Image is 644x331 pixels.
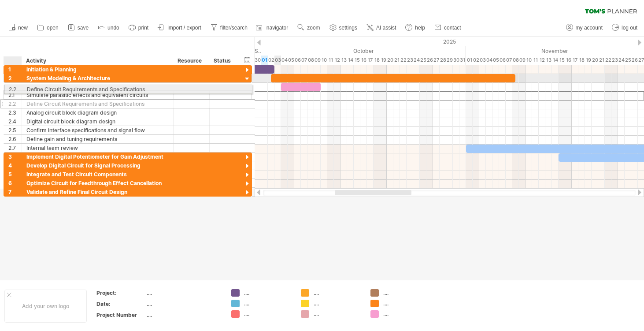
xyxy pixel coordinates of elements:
div: Saturday, 4 October 2025 [281,56,288,65]
div: 2.4 [8,117,22,126]
div: Saturday, 22 November 2025 [605,56,611,65]
div: Tuesday, 14 October 2025 [347,56,354,65]
a: AI assist [364,22,399,33]
div: Friday, 17 October 2025 [367,56,374,65]
div: Analog circuit block diagram design [26,108,169,117]
div: .... [383,300,431,307]
div: Confirm interface specifications and signal flow [26,126,169,134]
div: Thursday, 30 October 2025 [453,56,459,65]
div: Sunday, 2 November 2025 [473,56,479,65]
div: Wednesday, 19 November 2025 [585,56,592,65]
span: print [138,25,148,31]
div: .... [244,300,292,307]
div: 2.1 [8,91,22,99]
div: October 2025 [261,46,466,56]
div: Saturday, 25 October 2025 [420,56,426,65]
div: Friday, 7 November 2025 [506,56,512,65]
a: new [6,22,30,33]
div: Thursday, 23 October 2025 [407,56,413,65]
div: Thursday, 9 October 2025 [314,56,321,65]
span: log out [622,25,637,31]
a: zoom [295,22,322,33]
div: Friday, 3 October 2025 [274,56,281,65]
div: .... [314,289,362,297]
a: navigator [255,22,291,33]
div: Monday, 27 October 2025 [433,56,440,65]
div: Wednesday, 5 November 2025 [492,56,499,65]
div: 4 [8,161,22,170]
div: Monday, 3 November 2025 [479,56,486,65]
div: .... [314,300,362,307]
div: Date: [96,300,145,308]
div: .... [383,289,431,297]
span: import / export [167,25,201,31]
a: undo [96,22,122,33]
span: filter/search [220,25,248,31]
div: Thursday, 20 November 2025 [592,56,598,65]
div: Sunday, 19 October 2025 [380,56,387,65]
span: open [47,25,59,31]
span: undo [107,25,119,31]
span: my account [576,25,603,31]
div: Tuesday, 7 October 2025 [301,56,307,65]
a: my account [564,22,605,33]
div: Project Number [96,311,145,319]
span: zoom [307,25,320,31]
a: contact [432,22,464,33]
div: Tuesday, 18 November 2025 [578,56,585,65]
div: Status [214,56,233,65]
div: Wednesday, 26 November 2025 [631,56,638,65]
a: log out [610,22,640,33]
div: Sunday, 23 November 2025 [611,56,618,65]
div: .... [244,310,292,318]
span: help [415,25,425,31]
div: Add your own logo [4,290,87,323]
div: .... [383,310,431,318]
div: Resource [178,56,204,65]
div: Digital circuit block diagram design [26,117,169,126]
div: 5 [8,170,22,179]
div: Tuesday, 25 November 2025 [625,56,631,65]
div: .... [244,289,292,297]
div: Friday, 31 October 2025 [459,56,466,65]
div: Thursday, 16 October 2025 [360,56,367,65]
span: save [78,25,89,31]
a: print [126,22,151,33]
div: Friday, 14 November 2025 [552,56,559,65]
div: Wednesday, 22 October 2025 [400,56,407,65]
div: Define Circuit Requirements and Specifications [26,100,169,108]
div: Internal team review [26,144,169,152]
span: new [18,25,28,31]
div: Monday, 17 November 2025 [572,56,578,65]
div: Friday, 21 November 2025 [598,56,605,65]
div: 6 [8,179,22,187]
div: Sunday, 26 October 2025 [426,56,433,65]
div: Tuesday, 4 November 2025 [486,56,492,65]
div: Define gain and tuning requirements [26,135,169,143]
a: settings [327,22,360,33]
div: 2.2 [8,100,22,108]
div: Saturday, 8 November 2025 [512,56,519,65]
div: Sunday, 5 October 2025 [288,56,294,65]
div: Develop Digital Circuit for Signal Processing [26,161,169,170]
div: Monday, 10 November 2025 [526,56,532,65]
div: Friday, 24 October 2025 [413,56,420,65]
div: 3 [8,152,22,161]
div: Activity [26,56,168,65]
div: Wednesday, 12 November 2025 [539,56,545,65]
a: save [66,22,91,33]
div: Monday, 20 October 2025 [387,56,393,65]
div: Wednesday, 15 October 2025 [354,56,360,65]
div: 2.3 [8,108,22,117]
div: Validate and Refine Final Circuit Design [26,188,169,196]
div: Saturday, 15 November 2025 [559,56,565,65]
span: settings [339,25,357,31]
div: 2 [8,74,22,82]
div: Friday, 10 October 2025 [321,56,327,65]
div: Implement Digital Potentiometer for Gain Adjustment [26,152,169,161]
div: 2.5 [8,126,22,134]
div: Sunday, 16 November 2025 [565,56,572,65]
div: Optimize Circuit for Feedthrough Effect Cancellation [26,179,169,187]
div: Saturday, 1 November 2025 [466,56,473,65]
span: AI assist [376,25,396,31]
